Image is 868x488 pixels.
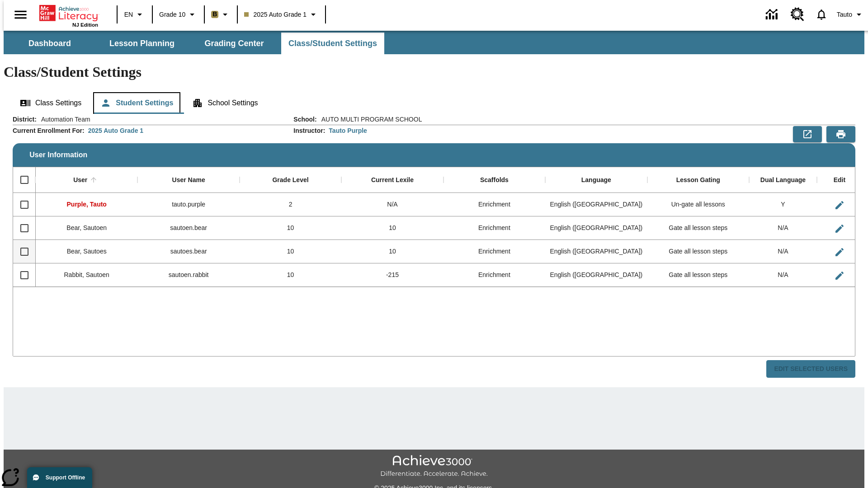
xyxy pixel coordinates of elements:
[240,193,341,216] div: 2
[545,216,647,240] div: English (US)
[760,176,806,184] div: Dual Language
[4,31,864,54] div: SubNavbar
[93,92,180,114] button: Student Settings
[281,33,384,54] button: Class/Student Settings
[172,176,205,184] div: User Name
[341,240,443,263] div: 10
[72,22,98,28] span: NJ Edition
[647,216,749,240] div: Gate all lesson steps
[137,216,239,240] div: sautoen.bear
[826,126,855,142] button: Print Preview
[66,224,107,231] span: Bear, Sautoen
[837,10,852,19] span: Tauto
[37,115,90,124] span: Automation Team
[204,38,264,49] span: Grading Center
[272,176,308,184] div: Grade Level
[4,64,864,80] h1: Class/Student Settings
[185,92,265,114] button: School Settings
[443,263,545,287] div: Enrichment
[647,240,749,263] div: Gate all lesson steps
[137,263,239,287] div: sautoen.rabbit
[341,193,443,216] div: N/A
[189,33,279,54] button: Grading Center
[317,115,422,124] span: AUTO MULTI PROGRAM SCHOOL
[67,248,107,255] span: Bear, Sautoes
[241,6,322,23] button: Class: 2025 Auto Grade 1, Select your class
[581,176,611,184] div: Language
[39,4,98,22] a: Home
[137,193,239,216] div: tauto.purple
[244,10,307,19] span: 2025 Auto Grade 1
[830,220,849,238] button: Edit User
[64,271,109,278] span: Rabbit, Sautoen
[13,127,85,135] h2: Current Enrollment For :
[371,176,414,184] div: Current Lexile
[443,216,545,240] div: Enrichment
[73,176,87,184] div: User
[749,240,817,263] div: N/A
[380,455,488,478] img: Achieve3000 Differentiate Accelerate Achieve
[27,467,92,488] button: Support Offline
[13,116,37,123] h2: District :
[647,193,749,216] div: Un-gate all lessons
[240,263,341,287] div: 10
[13,115,855,378] div: User Information
[13,92,89,114] button: Class Settings
[341,263,443,287] div: -215
[109,38,175,49] span: Lesson Planning
[749,193,817,216] div: Y
[240,216,341,240] div: 10
[13,92,855,114] div: Class/Student Settings
[288,38,377,49] span: Class/Student Settings
[46,474,85,481] span: Support Offline
[647,263,749,287] div: Gate all lesson steps
[137,240,239,263] div: sautoes.bear
[212,9,217,20] span: B
[7,1,34,28] button: Open side menu
[480,176,509,184] div: Scaffolds
[830,196,849,214] button: Edit User
[785,2,810,27] a: Resource Center, Will open in new tab
[443,193,545,216] div: Enrichment
[293,116,316,123] h2: School :
[830,267,849,285] button: Edit User
[120,6,149,23] button: Language: EN, Select a language
[5,33,95,54] button: Dashboard
[341,216,443,240] div: 10
[159,10,185,19] span: Grade 10
[28,38,71,49] span: Dashboard
[97,33,187,54] button: Lesson Planning
[329,126,367,135] div: Tauto Purple
[833,6,868,23] button: Profile/Settings
[39,3,98,28] div: Home
[88,126,143,135] div: 2025 Auto Grade 1
[545,263,647,287] div: English (US)
[676,176,720,184] div: Lesson Gating
[443,240,545,263] div: Enrichment
[749,263,817,287] div: N/A
[29,151,87,159] span: User Information
[834,176,845,184] div: Edit
[293,127,325,135] h2: Instructor :
[810,3,833,26] a: Notifications
[793,126,822,142] button: Export to CSV
[749,216,817,240] div: N/A
[545,193,647,216] div: English (US)
[124,10,133,19] span: EN
[208,6,234,23] button: Boost Class color is light brown. Change class color
[67,201,107,208] span: Purple, Tauto
[760,2,785,27] a: Data Center
[830,243,849,261] button: Edit User
[545,240,647,263] div: English (US)
[4,33,385,54] div: SubNavbar
[240,240,341,263] div: 10
[156,6,201,23] button: Grade: Grade 10, Select a grade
